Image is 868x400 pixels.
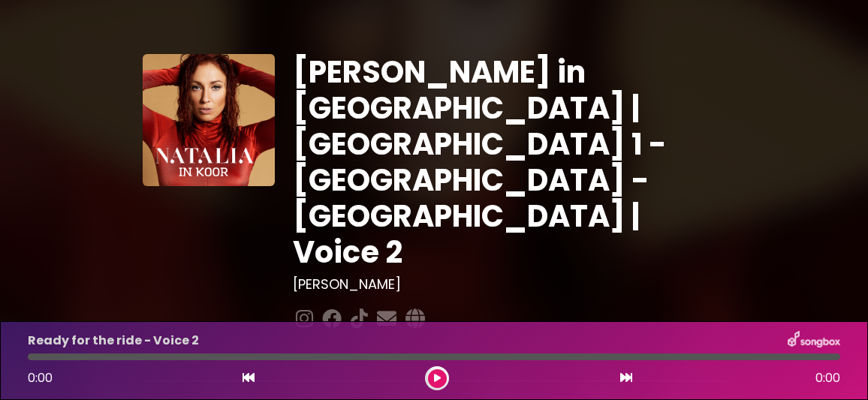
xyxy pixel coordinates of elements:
img: YTVS25JmS9CLUqXqkEhs [143,54,275,186]
img: songbox-logo-white.png [788,331,840,350]
span: 0:00 [28,369,53,386]
p: Ready for the ride - Voice 2 [28,332,199,350]
h1: [PERSON_NAME] in [GEOGRAPHIC_DATA] | [GEOGRAPHIC_DATA] 1 - [GEOGRAPHIC_DATA] - [GEOGRAPHIC_DATA] ... [293,54,725,270]
h3: [PERSON_NAME] [293,276,725,293]
span: 0:00 [815,369,840,387]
